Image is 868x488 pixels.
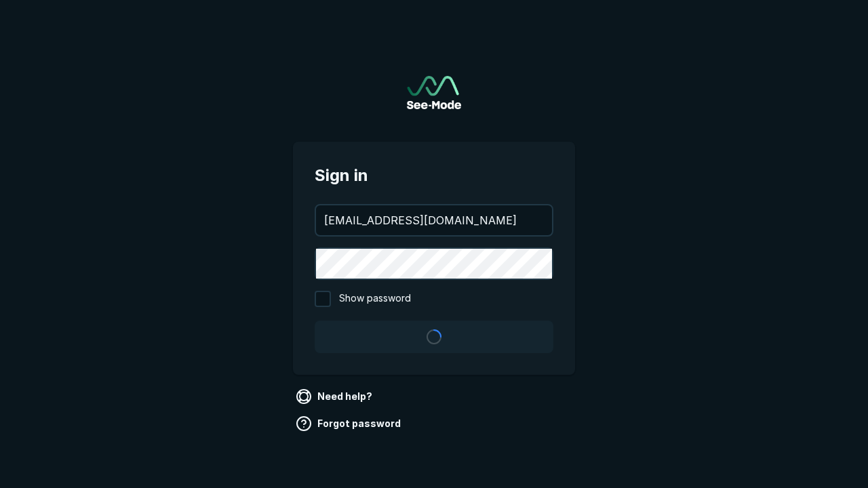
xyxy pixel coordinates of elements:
a: Need help? [293,386,378,407]
span: Sign in [315,163,553,188]
a: Forgot password [293,413,406,434]
img: See-Mode Logo [407,76,461,109]
a: Go to sign in [407,76,461,109]
span: Show password [339,291,411,307]
input: your@email.com [316,205,552,235]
